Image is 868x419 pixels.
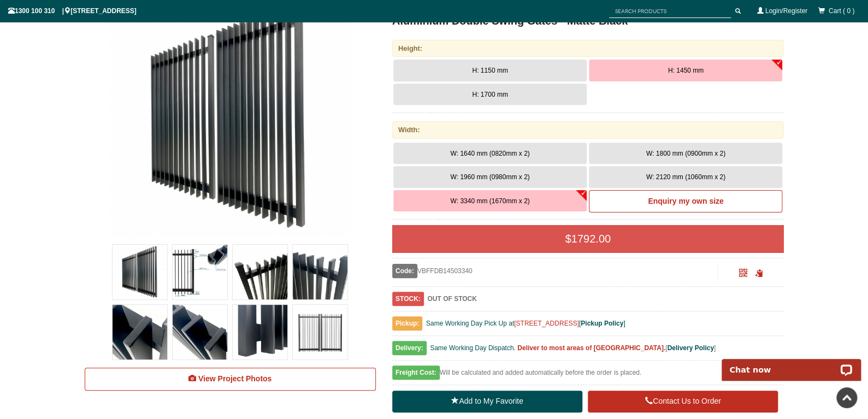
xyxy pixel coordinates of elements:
span: H: 1700 mm [472,91,507,98]
span: View Project Photos [198,374,271,383]
img: VBFFDB - Ready to Install Fully Welded 65x16mm Vertical Blade - Aluminium Double Swing Gates - Ma... [113,305,167,359]
a: Pickup Policy [581,320,623,327]
div: Width: [392,121,784,138]
a: Login/Register [765,7,807,15]
span: Click to copy the URL [754,269,763,278]
b: Enquiry my own size [648,197,723,205]
input: SEARCH PRODUCTS [609,4,731,18]
iframe: LiveChat chat widget [715,346,868,381]
img: VBFFDB - Ready to Install Fully Welded 65x16mm Vertical Blade - Aluminium Double Swing Gates - Ma... [293,305,347,359]
a: Add to My Favorite [392,391,582,412]
span: Delivery: [392,341,427,355]
span: 1300 100 310 | [STREET_ADDRESS] [8,7,137,15]
span: W: 1800 mm (0900mm x 2) [646,150,725,157]
span: W: 2120 mm (1060mm x 2) [646,173,725,181]
div: VBFFDB14503340 [392,264,718,278]
a: [STREET_ADDRESS] [514,320,579,327]
span: Same Working Day Dispatch. [430,344,516,352]
a: Delivery Policy [667,344,713,352]
span: 1792.00 [571,233,611,245]
button: W: 3340 mm (1670mm x 2) [393,190,587,212]
b: OUT OF STOCK [427,295,476,303]
span: Cart ( 0 ) [829,7,854,15]
button: W: 1800 mm (0900mm x 2) [589,143,782,164]
span: W: 1960 mm (0980mm x 2) [450,173,529,181]
img: VBFFDB - Ready to Install Fully Welded 65x16mm Vertical Blade - Aluminium Double Swing Gates - Ma... [113,245,167,299]
span: STOCK: [392,292,424,306]
a: Enquiry my own size [589,190,782,213]
button: H: 1150 mm [393,60,587,81]
div: $ [392,225,784,252]
span: Freight Cost: [392,365,440,380]
button: W: 2120 mm (1060mm x 2) [589,166,782,188]
span: W: 1640 mm (0820mm x 2) [450,150,529,157]
button: W: 1960 mm (0980mm x 2) [393,166,587,188]
img: VBFFDB - Ready to Install Fully Welded 65x16mm Vertical Blade - Aluminium Double Swing Gates - Ma... [233,305,287,359]
span: Same Working Day Pick Up at [ ] [426,320,625,327]
button: H: 1450 mm [589,60,782,81]
span: Code: [392,264,417,278]
span: W: 3340 mm (1670mm x 2) [450,197,529,205]
div: [ ] [392,341,784,361]
a: View Project Photos [85,368,376,391]
img: VBFFDB - Ready to Install Fully Welded 65x16mm Vertical Blade - Aluminium Double Swing Gates - Ma... [293,245,347,299]
button: W: 1640 mm (0820mm x 2) [393,143,587,164]
img: VBFFDB - Ready to Install Fully Welded 65x16mm Vertical Blade - Aluminium Double Swing Gates - Ma... [173,305,227,359]
div: Will be calculated and added automatically before the order is placed. [392,366,784,385]
div: Height: [392,40,784,57]
button: H: 1700 mm [393,84,587,105]
span: Pickup: [392,316,422,331]
a: Click to enlarge and scan to share. [739,270,747,278]
img: VBFFDB - Ready to Install Fully Welded 65x16mm Vertical Blade - Aluminium Double Swing Gates - Ma... [173,245,227,299]
b: Deliver to most areas of [GEOGRAPHIC_DATA]. [517,344,665,352]
span: H: 1450 mm [668,67,704,74]
span: H: 1150 mm [472,67,507,74]
a: Contact Us to Order [588,391,778,412]
img: VBFFDB - Ready to Install Fully Welded 65x16mm Vertical Blade - Aluminium Double Swing Gates - Ma... [233,245,287,299]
